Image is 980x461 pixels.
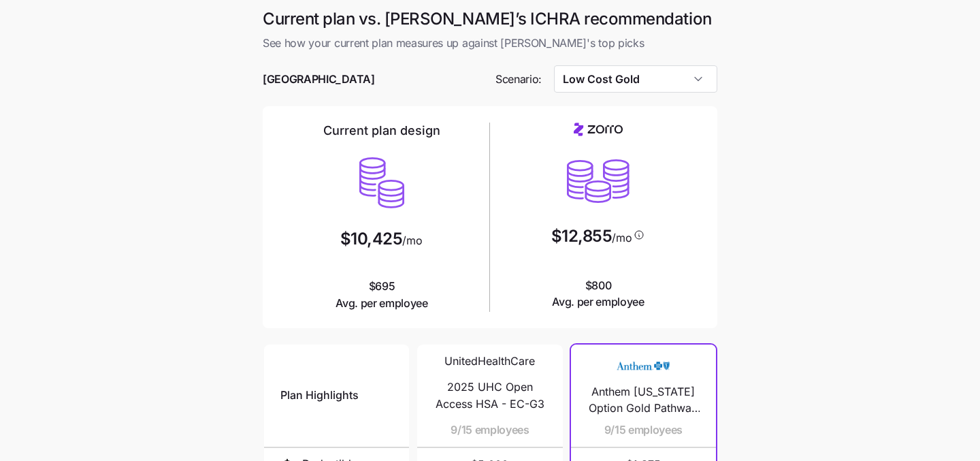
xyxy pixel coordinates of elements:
span: $10,425 [340,231,403,247]
span: Avg. per employee [336,295,428,312]
span: $12,855 [551,228,612,244]
span: Plan Highlights [280,387,359,404]
span: $800 [552,277,644,311]
img: Carrier [616,353,670,379]
h2: Current plan design [323,123,440,139]
span: 9/15 employees [451,422,529,439]
h1: Current plan vs. [PERSON_NAME]’s ICHRA recommendation [263,8,717,29]
span: Anthem [US_STATE] Option Gold Pathway Essentials Std [587,383,700,417]
span: Avg. per employee [552,293,644,311]
span: $695 [336,278,428,312]
span: UnitedHealthCare [444,353,535,370]
span: 2025 UHC Open Access HSA - EC-G3 [434,379,546,413]
span: See how your current plan measures up against [PERSON_NAME]'s top picks [263,35,717,52]
span: /mo [402,235,422,246]
span: 9/15 employees [604,422,683,439]
span: /mo [612,232,632,243]
span: [GEOGRAPHIC_DATA] [263,71,375,88]
span: Scenario: [495,71,542,88]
